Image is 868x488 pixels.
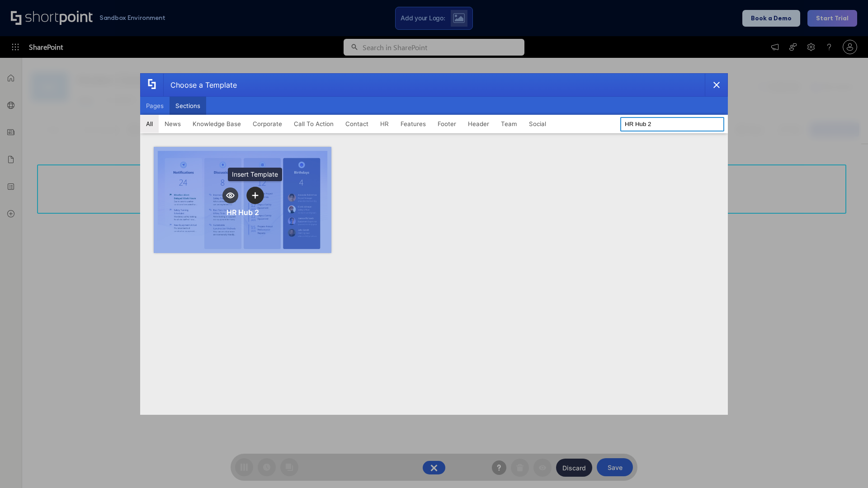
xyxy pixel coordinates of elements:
[340,115,374,133] button: Contact
[226,208,259,217] div: HR Hub 2
[140,115,159,133] button: All
[288,115,340,133] button: Call To Action
[159,115,187,133] button: News
[140,97,170,115] button: Pages
[620,117,724,131] input: Search
[374,115,395,133] button: HR
[163,74,237,96] div: Choose a Template
[495,115,523,133] button: Team
[247,115,288,133] button: Corporate
[187,115,247,133] button: Knowledge Base
[462,115,495,133] button: Header
[823,445,868,488] iframe: Chat Widget
[432,115,462,133] button: Footer
[170,97,206,115] button: Sections
[140,73,728,415] div: template selector
[523,115,552,133] button: Social
[395,115,432,133] button: Features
